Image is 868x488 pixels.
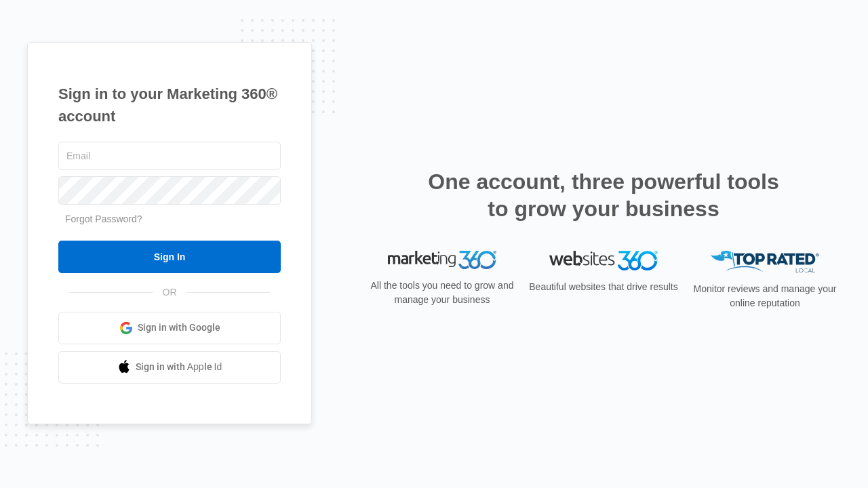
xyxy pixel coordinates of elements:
[65,213,142,224] a: Forgot Password?
[366,279,518,307] p: All the tools you need to grow and manage your business
[58,241,281,273] input: Sign In
[528,280,679,294] p: Beautiful websites that drive results
[388,251,496,270] img: Marketing 360
[153,285,186,300] span: OR
[424,168,783,222] h2: One account, three powerful tools to grow your business
[58,312,281,344] a: Sign in with Google
[58,142,281,170] input: Email
[136,360,222,374] span: Sign in with Apple Id
[689,282,841,310] p: Monitor reviews and manage your online reputation
[138,321,220,335] span: Sign in with Google
[58,83,281,127] h1: Sign in to your Marketing 360® account
[711,251,819,273] img: Top Rated Local
[58,351,281,384] a: Sign in with Apple Id
[549,251,658,270] img: Websites 360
